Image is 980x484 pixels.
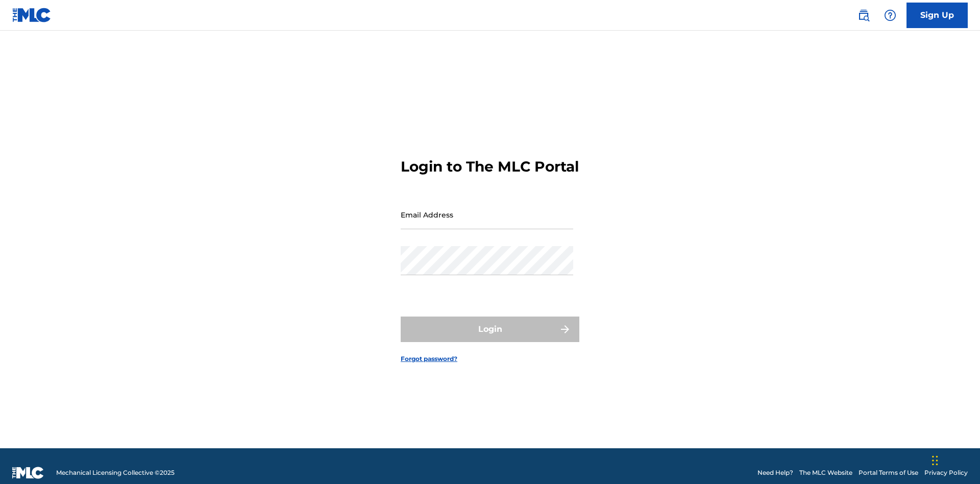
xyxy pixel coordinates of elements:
a: Forgot password? [401,354,457,364]
img: help [884,9,896,21]
a: Sign Up [906,3,968,28]
a: The MLC Website [799,468,852,477]
iframe: Chat Widget [929,435,980,484]
img: logo [12,467,44,479]
h3: Login to The MLC Portal [401,158,579,176]
div: Help [880,5,900,26]
span: Mechanical Licensing Collective © 2025 [56,468,175,477]
img: MLC Logo [12,8,52,22]
a: Need Help? [757,468,793,477]
a: Privacy Policy [924,468,968,477]
div: Drag [932,445,938,476]
img: search [857,9,870,21]
a: Portal Terms of Use [859,468,918,477]
a: Public Search [853,5,874,26]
